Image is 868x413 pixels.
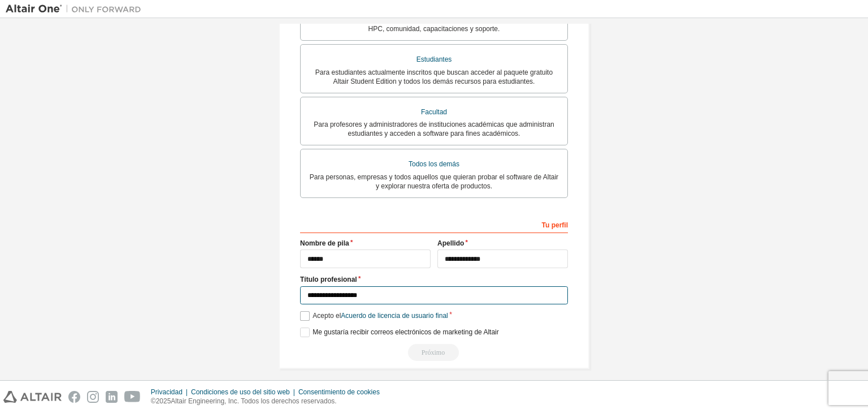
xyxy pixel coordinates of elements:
font: Altair Engineering, Inc. Todos los derechos reservados. [171,397,336,405]
font: Nombre de pila [300,239,349,247]
font: Condiciones de uso del sitio web [191,388,290,396]
font: Para profesores y administradores de instituciones académicas que administran estudiantes y acced... [314,121,554,137]
font: Privacidad [151,388,183,396]
font: Estudiantes [416,55,452,63]
font: © [151,397,156,405]
font: Para clientes existentes que buscan acceder a descargas de software, recursos de HPC, comunidad, ... [309,16,559,33]
font: Acuerdo de licencia de usuario final [341,312,448,320]
font: Tu perfil [542,221,568,229]
font: Facultad [421,108,447,116]
font: Para estudiantes actualmente inscritos que buscan acceder al paquete gratuito Altair Student Edit... [315,68,553,85]
font: Me gustaría recibir correos electrónicos de marketing de Altair [313,328,498,336]
img: instagram.svg [87,391,99,403]
font: Acepto el [313,312,341,320]
font: Para personas, empresas y todos aquellos que quieran probar el software de Altair y explorar nues... [310,173,558,190]
img: facebook.svg [68,391,80,403]
font: Consentimiento de cookies [298,388,380,396]
img: Altair Uno [6,3,147,15]
img: altair_logo.svg [3,391,62,403]
font: Título profesional [300,276,357,283]
font: Apellido [437,239,464,247]
font: Todos los demás [409,160,459,168]
div: Read and acccept EULA to continue [300,344,568,361]
font: 2025 [156,397,171,405]
img: youtube.svg [124,391,141,403]
img: linkedin.svg [106,391,118,403]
